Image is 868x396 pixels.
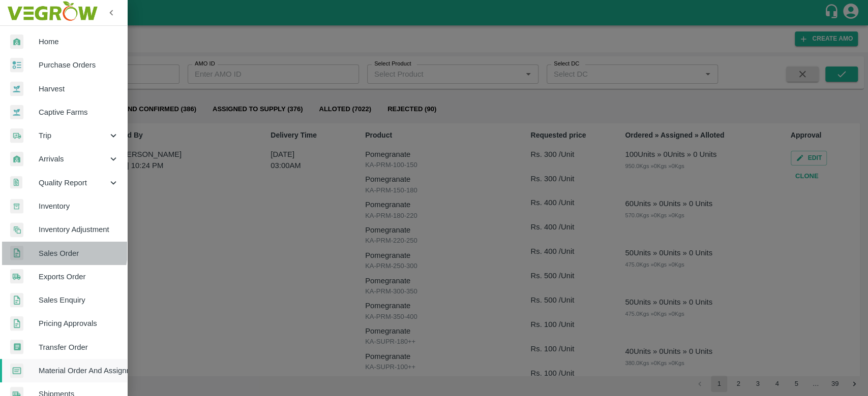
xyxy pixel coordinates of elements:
img: shipments [10,269,23,284]
img: sales [10,316,23,331]
span: Harvest [39,83,119,94]
span: Arrivals [39,153,108,164]
span: Captive Farms [39,107,119,118]
img: sales [10,246,23,260]
img: delivery [10,128,23,143]
img: whArrival [10,152,23,167]
span: Purchase Orders [39,59,119,71]
span: Inventory [39,201,119,212]
span: Trip [39,130,108,141]
img: harvest [10,81,23,96]
span: Quality Report [39,177,108,188]
span: Home [39,36,119,47]
span: Sales Order [39,248,119,259]
span: Sales Enquiry [39,294,119,306]
span: Pricing Approvals [39,318,119,329]
img: sales [10,293,23,308]
span: Material Order And Assignment [39,365,119,376]
img: whArrival [10,35,23,49]
span: Inventory Adjustment [39,224,119,235]
img: whTransfer [10,340,23,354]
span: Exports Order [39,271,119,282]
img: qualityReport [10,176,22,189]
img: reciept [10,58,23,73]
img: inventory [10,222,23,237]
img: harvest [10,105,23,120]
img: whInventory [10,199,23,214]
span: Transfer Order [39,342,119,353]
img: centralMaterial [10,364,23,378]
